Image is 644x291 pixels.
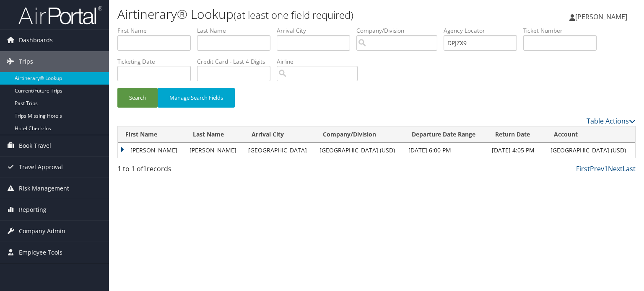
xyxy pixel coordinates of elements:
[234,8,353,22] small: (at least one field required)
[117,5,463,23] h1: Airtinerary® Lookup
[569,4,636,29] a: [PERSON_NAME]
[158,88,235,108] button: Manage Search Fields
[117,26,197,35] label: First Name
[404,126,488,143] th: Departure Date Range: activate to sort column ascending
[197,57,277,66] label: Credit Card - Last 4 Digits
[623,164,636,173] a: Last
[185,126,244,143] th: Last Name: activate to sort column ascending
[488,143,546,158] td: [DATE] 4:05 PM
[19,221,65,242] span: Company Admin
[315,126,404,143] th: Company/Division
[244,143,315,158] td: [GEOGRAPHIC_DATA]
[604,164,608,173] a: 1
[444,26,523,35] label: Agency Locator
[575,12,627,21] span: [PERSON_NAME]
[19,135,51,156] span: Book Travel
[19,178,69,199] span: Risk Management
[118,126,185,143] th: First Name: activate to sort column ascending
[19,51,33,72] span: Trips
[587,116,636,126] a: Table Actions
[546,126,635,143] th: Account: activate to sort column ascending
[277,26,356,35] label: Arrival City
[117,164,238,178] div: 1 to 1 of records
[117,57,197,66] label: Ticketing Date
[546,143,635,158] td: [GEOGRAPHIC_DATA] (USD)
[19,242,62,263] span: Employee Tools
[488,126,546,143] th: Return Date: activate to sort column ascending
[576,164,590,173] a: First
[315,143,404,158] td: [GEOGRAPHIC_DATA] (USD)
[18,5,102,25] img: airportal-logo.png
[19,30,53,51] span: Dashboards
[404,143,488,158] td: [DATE] 6:00 PM
[277,57,364,66] label: Airline
[356,26,444,35] label: Company/Division
[197,26,277,35] label: Last Name
[523,26,603,35] label: Ticket Number
[143,164,147,173] span: 1
[244,126,315,143] th: Arrival City: activate to sort column ascending
[185,143,244,158] td: [PERSON_NAME]
[19,157,63,178] span: Travel Approval
[590,164,604,173] a: Prev
[117,88,158,108] button: Search
[118,143,185,158] td: [PERSON_NAME]
[19,199,47,220] span: Reporting
[608,164,623,173] a: Next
